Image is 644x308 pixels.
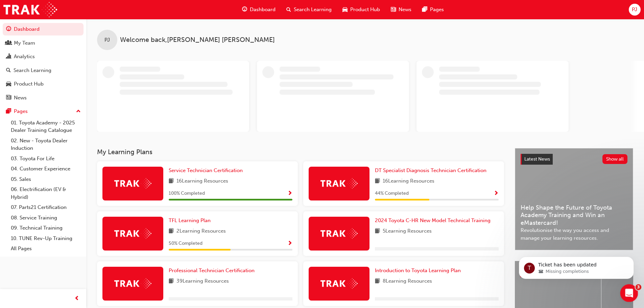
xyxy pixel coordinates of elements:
span: pages-icon [422,5,427,14]
a: 09. Technical Training [8,223,84,233]
span: Show Progress [494,191,499,197]
span: Professional Technician Certification [169,267,255,274]
span: 2024 Toyota C-HR New Model Technical Training [375,217,491,223]
img: Trak [3,2,57,17]
a: search-iconSearch Learning [281,3,337,17]
a: 02. New - Toyota Dealer Induction [8,136,84,153]
span: 50 % Completed [169,240,202,247]
h3: My Learning Plans [97,148,504,156]
div: Analytics [14,53,35,61]
span: guage-icon [242,5,247,14]
a: Professional Technician Certification [169,267,257,275]
span: 5 Learning Resources [383,227,432,236]
span: news-icon [6,95,11,101]
span: Pages [430,6,444,14]
span: pages-icon [6,109,11,115]
a: All Pages [8,243,84,254]
iframe: Intercom notifications message [509,242,644,290]
iframe: Intercom live chat [620,284,638,302]
span: 100 % Completed [169,190,205,197]
a: Service Technician Certification [169,167,245,174]
a: 2024 Toyota C-HR New Model Technical Training [375,217,493,224]
a: 08. Service Training [8,213,84,223]
button: Show Progress [287,239,292,248]
a: guage-iconDashboard [237,3,281,17]
span: news-icon [391,5,396,14]
span: 2 Learning Resources [176,227,226,236]
a: Search Learning [3,64,84,77]
span: 3 [636,284,642,290]
a: news-iconNews [385,3,417,17]
a: My Team [3,37,84,49]
button: DashboardMy TeamAnalyticsSearch LearningProduct HubNews [3,22,84,105]
button: Show Progress [494,189,499,198]
div: Search Learning [14,67,51,74]
span: car-icon [6,81,11,87]
a: 05. Sales [8,174,84,185]
span: search-icon [286,5,291,14]
span: 39 Learning Resources [176,277,229,286]
button: Pages [3,105,84,118]
img: Trak [320,178,358,189]
button: PJ [629,4,641,16]
span: prev-icon [74,294,79,303]
span: book-icon [375,277,380,286]
span: search-icon [6,68,11,74]
span: book-icon [169,277,174,286]
a: Dashboard [3,23,84,35]
span: Help Shape the Future of Toyota Academy Training and Win an eMastercard! [521,204,627,227]
a: TFL Learning Plan [169,217,213,224]
button: Show all [602,154,628,164]
img: Trak [320,278,358,289]
span: News [399,6,411,14]
span: book-icon [169,177,174,186]
span: PJ [104,36,110,44]
span: PJ [632,6,637,14]
a: Latest NewsShow allHelp Shape the Future of Toyota Academy Training and Win an eMastercard!Revolu... [515,148,633,250]
a: 01. Toyota Academy - 2025 Dealer Training Catalogue [8,118,84,136]
a: 07. Parts21 Certification [8,202,84,213]
span: Revolutionise the way you access and manage your learning resources. [521,227,627,242]
img: Trak [114,228,151,239]
div: My Team [14,39,35,47]
span: Show Progress [287,191,292,197]
div: News [14,94,27,102]
a: DT Specialist Diagnosis Technician Certification [375,167,489,174]
span: Show Progress [287,241,292,247]
span: Dashboard [250,6,276,14]
a: News [3,92,84,104]
a: Latest NewsShow all [521,154,627,165]
a: pages-iconPages [417,3,449,17]
a: Product Hub [3,78,84,90]
a: 06. Electrification (EV & Hybrid) [8,184,84,202]
div: Product Hub [14,80,44,88]
span: Introduction to Toyota Learning Plan [375,267,461,274]
span: Search Learning [294,6,332,14]
span: 16 Learning Resources [176,177,228,186]
a: Analytics [3,50,84,63]
span: chart-icon [6,54,11,60]
span: DT Specialist Diagnosis Technician Certification [375,167,486,173]
a: 03. Toyota For Life [8,153,84,164]
a: 10. TUNE Rev-Up Training [8,233,84,244]
span: book-icon [375,177,380,186]
img: Trak [114,278,151,289]
img: Trak [114,178,151,189]
span: 44 % Completed [375,190,409,197]
span: 8 Learning Resources [383,277,432,286]
img: Trak [320,228,358,239]
span: Service Technician Certification [169,167,243,173]
span: book-icon [169,227,174,236]
div: Pages [14,108,28,115]
span: book-icon [375,227,380,236]
span: up-icon [76,107,81,116]
span: Product Hub [350,6,380,14]
button: Show Progress [287,189,292,198]
a: car-iconProduct Hub [337,3,385,17]
span: people-icon [6,40,11,46]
